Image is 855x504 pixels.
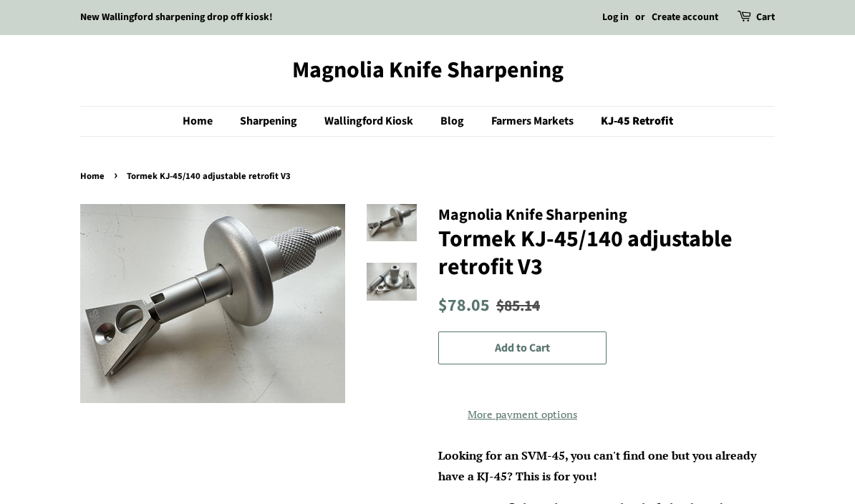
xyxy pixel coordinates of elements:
span: $78.05 [438,294,490,318]
a: New Wallingford sharpening drop off kiosk! [80,10,273,24]
a: More payment options [438,403,607,424]
span: Looking for an SVM-45, you can't find one but you already have a KJ-45? This is for you! [438,447,756,484]
a: Wallingford Kiosk [314,107,427,136]
a: Home [183,107,227,136]
a: Farmers Markets [480,107,588,136]
img: Tormek KJ-45/140 adjustable retrofit V3 [80,204,345,403]
a: Magnolia Knife Sharpening [80,57,775,84]
a: Cart [756,9,775,26]
h1: Tormek KJ-45/140 adjustable retrofit V3 [438,226,775,281]
a: Sharpening [229,107,311,136]
img: Tormek KJ-45/140 adjustable retrofit V3 [367,263,417,301]
a: Create account [652,10,718,24]
s: $85.14 [496,295,540,317]
a: Blog [430,107,478,136]
a: Home [80,170,108,183]
li: or [635,9,645,26]
span: Tormek KJ-45/140 adjustable retrofit V3 [127,170,294,183]
span: Add to Cart [495,340,550,356]
a: KJ-45 Retrofit [590,107,673,136]
a: Log in [602,10,629,24]
img: Tormek KJ-45/140 adjustable retrofit V3 [367,204,417,242]
span: Magnolia Knife Sharpening [438,203,627,226]
span: › [114,166,121,184]
button: Add to Cart [438,331,607,365]
nav: breadcrumbs [80,169,775,185]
